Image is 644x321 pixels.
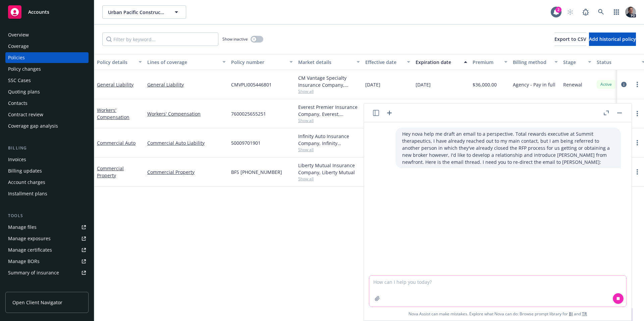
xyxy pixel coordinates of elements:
a: Start snowing [563,5,577,19]
div: Contacts [8,98,28,109]
span: Renewal [563,81,582,88]
button: Premium [470,54,510,70]
div: Expiration date [416,59,460,66]
button: Effective date [363,54,413,70]
img: photo [625,7,636,17]
div: Account charges [8,177,45,188]
a: more [633,139,641,147]
span: Show inactive [222,36,248,42]
a: Workers' Compensation [97,107,129,120]
div: Effective date [365,59,403,66]
span: CMVPLI005446801 [231,81,272,88]
div: Manage files [8,222,37,233]
span: Show all [298,147,360,152]
a: Commercial Auto Liability [147,139,226,146]
span: 50009701901 [231,139,261,146]
div: Manage BORs [8,256,40,267]
div: Billing method [513,59,550,66]
a: Manage files [5,222,89,233]
div: Market details [298,59,353,66]
span: Show all [298,176,360,182]
div: Status [597,59,638,66]
div: Stage [563,59,584,66]
div: Invoices [8,154,26,165]
div: Premium [473,59,500,66]
a: SSC Cases [5,75,89,86]
div: 2 [555,7,561,13]
a: circleInformation [620,80,628,88]
div: Summary of insurance [8,267,59,278]
div: Installment plans [8,188,47,199]
a: Manage BORs [5,256,89,267]
a: Accounts [5,3,89,21]
div: Policies [8,52,25,63]
span: 7600025655251 [231,110,266,117]
div: Policy changes [8,64,41,74]
button: Policy details [94,54,145,70]
a: Account charges [5,177,89,188]
div: Everest Premier Insurance Company, Everest, Arrowhead General Insurance Agency, Inc. [298,104,360,118]
span: Active [599,81,613,87]
a: Summary of insurance [5,267,89,278]
span: [DATE] [416,81,431,88]
button: Market details [296,54,363,70]
a: Coverage [5,41,89,52]
span: Nova Assist can make mistakes. Explore what Nova can do: Browse prompt library for and [367,307,629,321]
p: Hey nova help me draft an email to a perspective. Total rewards executive at Summit therapeutics,... [402,130,614,166]
span: Open Client Navigator [12,299,62,306]
span: Show all [298,88,360,94]
button: Stage [560,54,594,70]
a: Coverage gap analysis [5,121,89,131]
a: Invoices [5,154,89,165]
a: more [633,168,641,176]
div: CM Vantage Specialty Insurance Company, Church Mutual Insurance, CRC Group [298,74,360,88]
a: Switch app [610,5,623,19]
button: Expiration date [413,54,470,70]
a: Report a Bug [579,5,592,19]
a: more [633,110,641,118]
span: $36,000.00 [473,81,497,88]
div: Lines of coverage [147,59,218,66]
a: BI [569,311,573,317]
a: Policies [5,52,89,63]
div: Policy number [231,59,285,66]
span: Add historical policy [589,36,636,42]
a: Installment plans [5,188,89,199]
div: Policy details [97,59,135,66]
a: Overview [5,29,89,40]
span: Show all [298,118,360,123]
button: Urban Pacific Construction Inc [102,5,186,19]
a: Contacts [5,98,89,109]
a: Quoting plans [5,86,89,97]
a: Manage certificates [5,245,89,255]
span: Export to CSV [554,36,586,42]
a: General Liability [97,81,133,88]
div: Billing [5,145,89,151]
a: Contract review [5,109,89,120]
div: Manage certificates [8,245,52,255]
a: Commercial Property [147,169,226,176]
div: Contract review [8,109,43,120]
span: Accounts [28,9,49,15]
span: Manage exposures [5,233,89,244]
div: Billing updates [8,166,42,176]
a: Billing updates [5,166,89,176]
button: Export to CSV [554,33,586,46]
div: Tools [5,212,89,219]
button: Policy number [228,54,296,70]
button: Lines of coverage [145,54,228,70]
div: Coverage [8,41,29,52]
div: Quoting plans [8,86,40,97]
div: Manage exposures [8,233,51,244]
a: Commercial Auto [97,140,136,146]
a: more [633,80,641,88]
span: BFS [PHONE_NUMBER] [231,169,282,176]
a: Commercial Property [97,165,124,179]
a: Workers' Compensation [147,110,226,117]
a: General Liability [147,81,226,88]
button: Add historical policy [589,33,636,46]
span: Agency - Pay in full [513,81,555,88]
a: Search [594,5,608,19]
input: Filter by keyword... [102,33,218,46]
div: Coverage gap analysis [8,121,58,131]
